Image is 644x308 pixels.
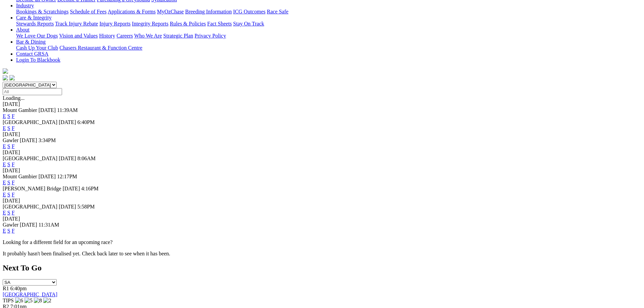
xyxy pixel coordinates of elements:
a: S [7,125,10,131]
a: Integrity Reports [132,21,168,26]
a: Chasers Restaurant & Function Centre [59,45,142,51]
span: Mount Gambier [3,174,37,179]
a: F [12,143,15,149]
img: twitter.svg [9,75,15,80]
span: [GEOGRAPHIC_DATA] [3,156,57,161]
a: E [3,143,6,149]
span: 11:31AM [39,222,59,228]
span: [DATE] [39,107,56,113]
span: R1 [3,286,9,291]
a: Strategic Plan [163,33,193,39]
span: 6:40pm [10,286,27,291]
a: Rules & Policies [170,21,206,26]
p: Looking for a different field for an upcoming race? [3,239,641,245]
a: E [3,125,6,131]
span: [GEOGRAPHIC_DATA] [3,119,57,125]
span: [PERSON_NAME] Bridge [3,186,61,191]
div: [DATE] [3,216,641,222]
a: S [7,113,10,119]
a: F [12,180,15,185]
a: F [12,162,15,167]
a: ICG Outcomes [233,9,265,14]
span: [DATE] [20,222,37,228]
a: F [12,125,15,131]
span: [DATE] [20,137,37,143]
span: 8:06AM [77,156,96,161]
a: Breeding Information [185,9,232,14]
span: 3:34PM [39,137,56,143]
img: 6 [15,298,23,304]
a: We Love Our Dogs [16,33,58,39]
a: Applications & Forms [108,9,156,14]
a: Cash Up Your Club [16,45,58,51]
img: logo-grsa-white.png [3,68,8,74]
span: 12:17PM [57,174,77,179]
a: S [7,192,10,197]
div: [DATE] [3,131,641,137]
a: F [12,113,15,119]
partial: It probably hasn't been finalised yet. Check back later to see when it has been. [3,251,170,256]
span: Gawler [3,137,18,143]
div: Industry [16,9,641,15]
a: F [12,228,15,234]
a: F [12,210,15,215]
a: Race Safe [267,9,288,14]
a: Track Injury Rebate [55,21,98,26]
h2: Next To Go [3,263,641,272]
span: Gawler [3,222,18,228]
span: Mount Gambier [3,107,37,113]
a: Contact GRSA [16,51,48,57]
a: Injury Reports [99,21,130,26]
div: Bar & Dining [16,45,641,51]
input: Select date [3,88,62,95]
a: E [3,180,6,185]
div: Care & Integrity [16,21,641,27]
div: [DATE] [3,168,641,174]
img: 2 [43,298,51,304]
a: Industry [16,3,34,8]
a: Stay On Track [233,21,264,26]
img: 8 [34,298,42,304]
span: 4:16PM [81,186,99,191]
a: About [16,27,30,33]
span: [DATE] [59,156,76,161]
span: 11:39AM [57,107,78,113]
a: MyOzChase [157,9,184,14]
a: E [3,210,6,215]
a: Who We Are [134,33,162,39]
a: S [7,162,10,167]
a: Care & Integrity [16,15,52,20]
span: 5:58PM [77,204,95,209]
img: facebook.svg [3,75,8,80]
a: S [7,143,10,149]
a: [GEOGRAPHIC_DATA] [3,292,57,297]
a: E [3,228,6,234]
a: S [7,210,10,215]
img: 5 [24,298,33,304]
span: [DATE] [59,204,76,209]
div: [DATE] [3,149,641,156]
span: 6:40PM [77,119,95,125]
a: S [7,180,10,185]
span: [DATE] [63,186,80,191]
a: History [99,33,115,39]
span: Loading... [3,95,24,101]
a: Fact Sheets [207,21,232,26]
a: E [3,162,6,167]
span: [GEOGRAPHIC_DATA] [3,204,57,209]
a: Schedule of Fees [70,9,106,14]
a: Stewards Reports [16,21,54,26]
div: About [16,33,641,39]
span: [DATE] [39,174,56,179]
span: TIPS [3,298,14,303]
a: F [12,192,15,197]
a: Bookings & Scratchings [16,9,68,14]
a: S [7,228,10,234]
span: [DATE] [59,119,76,125]
a: E [3,192,6,197]
a: Bar & Dining [16,39,46,45]
a: Privacy Policy [195,33,226,39]
a: Careers [116,33,133,39]
a: Vision and Values [59,33,98,39]
div: [DATE] [3,101,641,107]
